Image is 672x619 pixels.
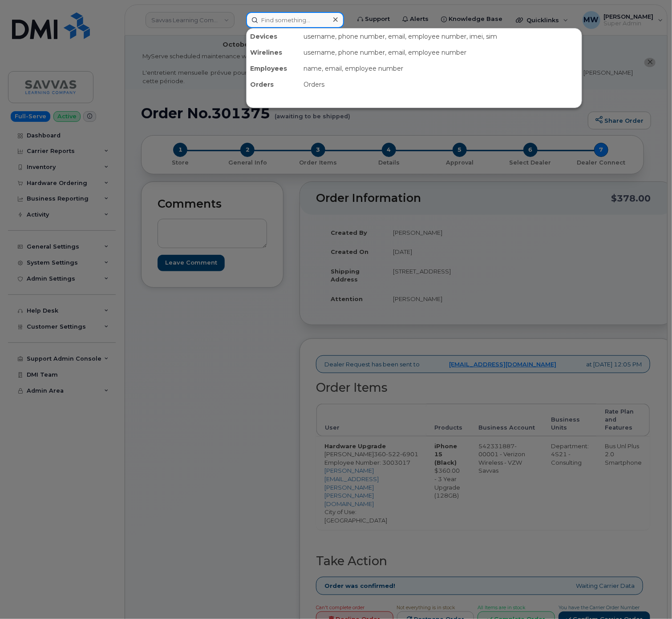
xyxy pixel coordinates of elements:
iframe: Messenger Launcher [633,580,665,612]
div: Wirelines [247,44,300,60]
div: username, phone number, email, employee number [300,44,582,60]
div: Devices [247,28,300,44]
div: Orders [247,76,300,92]
div: Orders [300,76,582,92]
div: username, phone number, email, employee number, imei, sim [300,28,582,44]
div: name, email, employee number [300,60,582,76]
div: Employees [247,60,300,76]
